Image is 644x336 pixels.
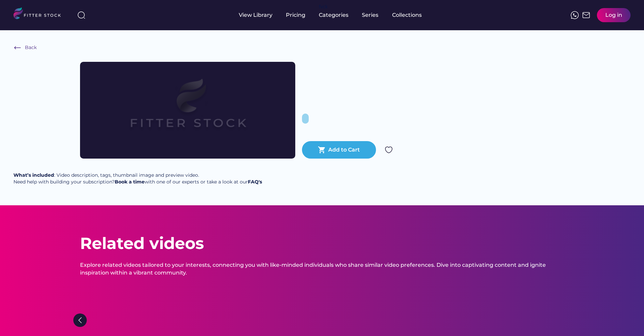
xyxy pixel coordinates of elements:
[582,11,590,19] img: Frame%2051.svg
[571,11,579,19] img: meteor-icons_whatsapp%20%281%29.svg
[13,44,22,52] img: Frame%20%286%29.svg
[25,44,37,51] div: Back
[73,313,87,327] img: Group%201000002322%20%281%29.svg
[362,11,379,19] div: Series
[319,11,348,19] div: Categories
[248,179,262,185] a: FAQ's
[605,11,622,19] div: Log in
[13,172,54,178] strong: What’s included
[80,261,564,277] div: Explore related videos tailored to your interests, connecting you with like-minded individuals wh...
[102,62,274,159] img: Frame%2079%20%281%29.svg
[286,11,305,19] div: Pricing
[392,11,422,19] div: Collections
[77,11,85,19] img: search-normal%203.svg
[328,146,360,154] div: Add to Cart
[318,146,326,154] button: shopping_cart
[385,146,393,154] img: Group%201000002324.svg
[13,172,262,185] div: : Video description, tags, thumbnail image and preview video. Need help with building your subscr...
[80,232,204,255] div: Related videos
[239,11,272,19] div: View Library
[319,3,328,10] div: fvck
[13,7,67,21] img: LOGO.svg
[115,179,145,185] a: Book a time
